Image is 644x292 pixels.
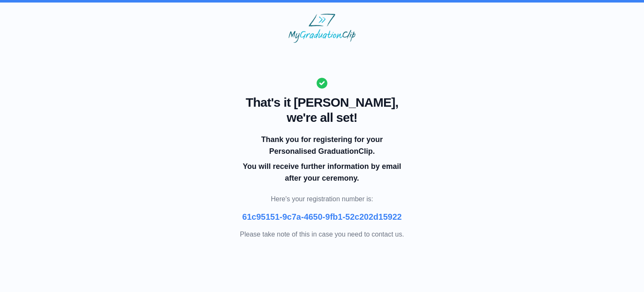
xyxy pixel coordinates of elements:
[241,134,402,157] p: Thank you for registering for your Personalised GraduationClip.
[288,13,356,43] img: MyGraduationClip
[240,194,404,204] p: Here's your registration number is:
[240,229,404,239] p: Please take note of this in case you need to contact us.
[241,160,402,184] p: You will receive further information by email after your ceremony.
[240,95,404,110] span: That's it [PERSON_NAME],
[240,110,404,125] span: we're all set!
[242,212,402,221] b: 61c95151-9c7a-4650-9fb1-52c202d15922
